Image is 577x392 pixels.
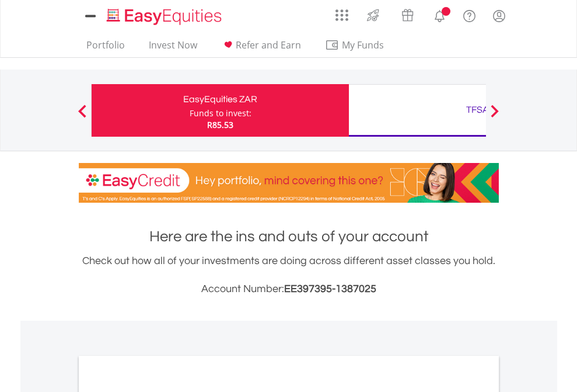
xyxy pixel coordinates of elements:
a: Home page [102,3,226,26]
button: Previous [71,110,94,122]
span: EE397395-1387025 [284,283,376,294]
img: EasyEquities_Logo.png [104,7,226,26]
a: AppsGrid [328,3,356,22]
a: Portfolio [82,39,130,57]
img: EasyCredit Promotion Banner [79,163,499,203]
button: Next [483,110,506,122]
span: My Funds [325,37,401,53]
img: thrive-v2.svg [363,6,383,25]
a: Notifications [425,3,454,26]
div: EasyEquities ZAR [99,91,342,107]
a: Invest Now [144,39,202,57]
h1: Here are the ins and outs of your account [79,226,499,247]
a: FAQ's and Support [454,3,484,26]
span: Refer and Earn [236,39,301,51]
a: My Profile [484,3,514,29]
div: Check out how all of your investments are doing across different asset classes you hold. [79,253,499,297]
img: grid-menu-icon.svg [335,9,348,22]
h3: Account Number: [79,281,499,297]
span: R85.53 [207,119,233,130]
a: Refer and Earn [216,39,306,57]
img: vouchers-v2.svg [398,6,417,25]
div: Funds to invest: [190,107,251,119]
a: Vouchers [390,3,425,25]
